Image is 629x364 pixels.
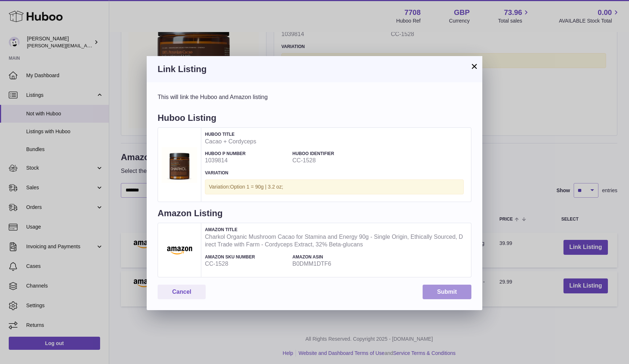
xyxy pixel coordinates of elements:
img: Cacao + Cordyceps [162,147,197,183]
h4: Amazon SKU Number [205,254,289,260]
h4: Variation [205,170,464,176]
div: Variation: [205,179,464,194]
h4: Amazon Listing [158,207,471,223]
button: × [470,62,479,71]
button: Cancel [158,285,206,300]
h3: Link Listing [158,63,471,75]
strong: B0DMM1DTF6 [292,260,376,268]
strong: Cacao + Cordyceps [205,138,464,146]
h4: Amazon Title [205,227,464,233]
strong: 1039814 [205,157,289,165]
strong: Charkol Organic Mushroom Cacao for Stamina and Energy 90g - Single Origin, Ethically Sourced, Dir... [205,233,464,249]
span: Option 1 = 90g | 3.2 oz; [230,184,283,190]
button: Submit [423,285,471,300]
h4: Huboo Title [205,131,464,137]
strong: CC-1528 [292,157,376,165]
h4: Amazon ASIN [292,254,376,260]
h4: Huboo Listing [158,112,471,127]
div: This will link the Huboo and Amazon listing [158,93,471,101]
h4: Huboo Identifier [292,151,376,157]
h4: Huboo P number [205,151,289,157]
img: Charkol Organic Mushroom Cacao for Stamina and Energy 90g - Single Origin, Ethically Sourced, Dir... [162,246,197,254]
strong: CC-1528 [205,260,289,268]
